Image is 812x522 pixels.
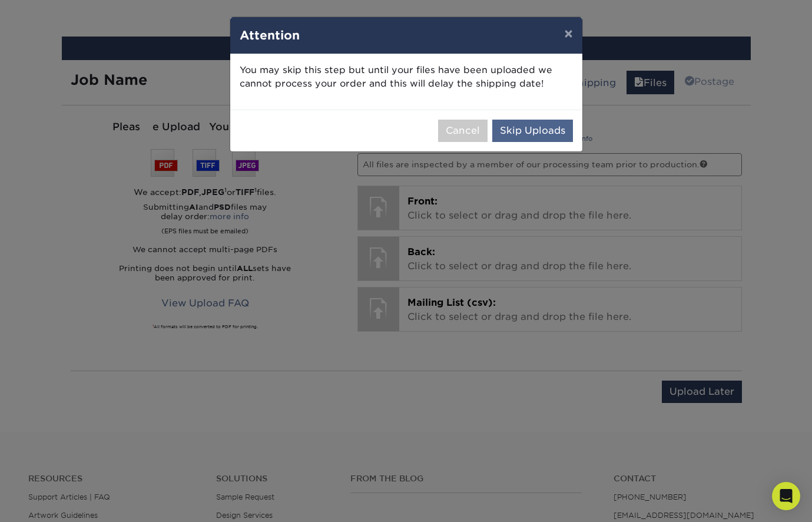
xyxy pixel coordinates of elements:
button: Cancel [438,120,488,142]
p: You may skip this step but until your files have been uploaded we cannot process your order and t... [240,64,573,91]
button: Skip Uploads [492,120,573,142]
div: Open Intercom Messenger [772,482,800,510]
h4: Attention [240,27,573,44]
button: × [555,17,582,50]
